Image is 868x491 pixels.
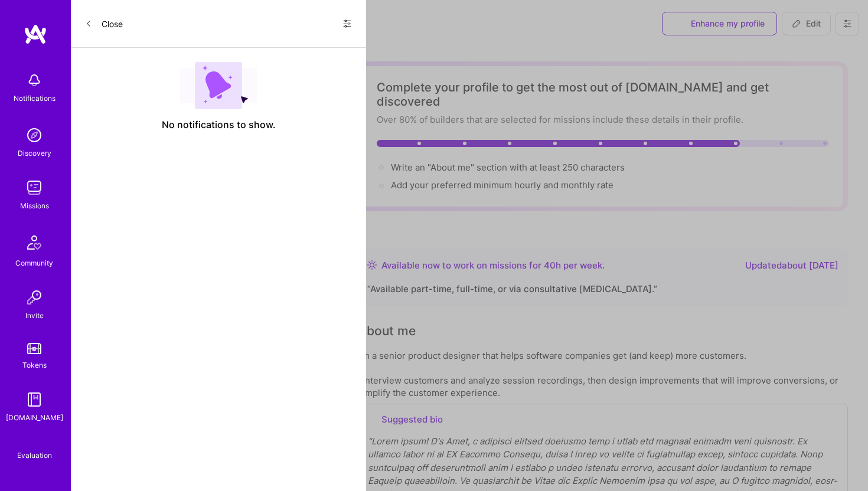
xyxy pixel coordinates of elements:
[30,440,39,449] i: icon SelectionTeam
[20,199,49,212] div: Missions
[180,62,257,109] img: empty
[27,343,41,354] img: tokens
[22,123,46,147] img: discovery
[14,92,56,104] div: Notifications
[85,14,123,33] button: Close
[18,147,51,159] div: Discovery
[24,24,47,45] img: logo
[22,68,46,92] img: bell
[6,411,63,424] div: [DOMAIN_NAME]
[162,119,276,131] span: No notifications to show.
[17,449,52,461] div: Evaluation
[22,176,46,199] img: teamwork
[22,359,47,371] div: Tokens
[15,257,53,269] div: Community
[22,388,46,411] img: guide book
[22,286,46,309] img: Invite
[25,309,44,322] div: Invite
[20,228,48,257] img: Community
